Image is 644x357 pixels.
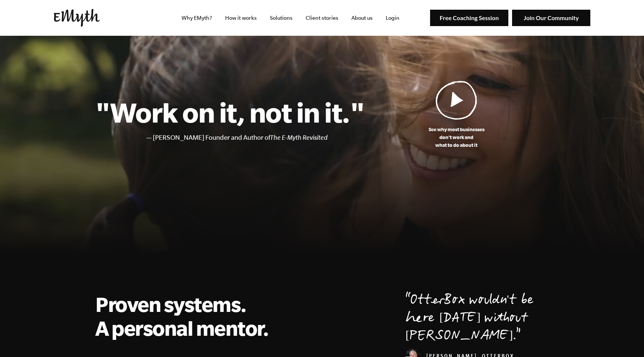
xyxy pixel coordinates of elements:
p: See why most businesses don't work and what to do about it [364,126,549,149]
p: OtterBox wouldn't be here [DATE] without [PERSON_NAME]. [405,292,549,346]
li: [PERSON_NAME] Founder and Author of [153,132,364,143]
h1: "Work on it, not in it." [95,96,364,129]
img: EMyth [54,9,100,27]
i: The E-Myth Revisited [270,134,328,141]
img: Play Video [436,80,477,120]
img: Join Our Community [512,10,590,26]
h2: Proven systems. A personal mentor. [95,292,277,340]
img: Free Coaching Session [430,10,508,26]
a: See why most businessesdon't work andwhat to do about it [364,80,549,149]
